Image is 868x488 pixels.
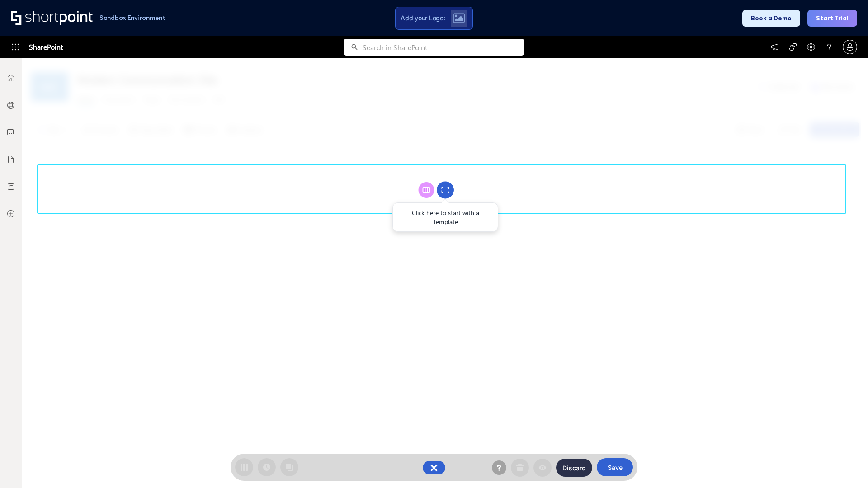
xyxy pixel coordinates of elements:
[363,39,524,56] input: Search in SharePoint
[29,36,63,58] span: SharePoint
[453,13,465,23] img: Upload logo
[823,445,868,488] iframe: Chat Widget
[99,15,165,20] h1: Sandbox Environment
[556,459,592,477] button: Discard
[807,10,857,27] button: Start Trial
[597,458,633,476] button: Save
[401,14,445,22] span: Add your Logo:
[742,10,800,27] button: Book a Demo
